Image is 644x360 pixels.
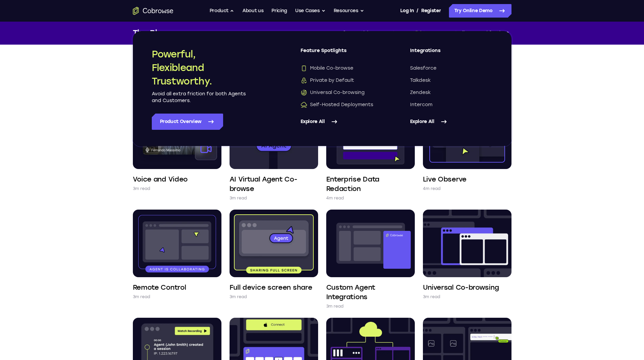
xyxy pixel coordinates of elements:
span: / [416,7,419,15]
a: Universal Co-browsingUniversal Co-browsing [301,89,383,96]
p: Avoid all extra friction for both Agents and Customers. [152,91,246,104]
a: Universal Co-browsing 3m read [423,210,511,300]
span: Private by Default [301,77,354,84]
h4: Custom Agent Integrations [326,283,415,302]
a: About us [242,4,263,18]
a: Custom Agent Integrations 3m read [326,210,415,310]
h4: Universal Co-browsing [423,283,499,292]
img: Custom Agent Integrations [326,210,415,277]
a: Voice and Video 3m read [133,101,221,192]
p: 4m read [326,195,344,201]
a: Zendesk [410,89,493,96]
a: Self-Hosted DeploymentsSelf-Hosted Deployments [301,101,383,108]
p: 3m read [133,293,150,300]
a: Private by DefaultPrivate by Default [301,77,383,84]
span: Universal Co-browsing [301,89,364,96]
p: 3m read [230,293,247,300]
h4: Remote Control [133,283,186,292]
h4: Live Observe [423,174,467,184]
a: Intercom [410,101,493,108]
button: Use Cases [295,4,326,18]
span: Zendesk [410,89,431,96]
img: Full device screen share [230,210,318,277]
a: AI Virtual Agent Co-browse 3m read [230,101,318,201]
a: Explore All [410,114,493,130]
span: Talkdesk [410,77,431,84]
img: Mobile Co-browse [301,65,307,72]
button: Product [210,4,235,18]
button: Resources [334,4,364,18]
img: Universal Co-browsing [301,89,307,96]
a: Product Overview [152,114,223,130]
a: Full device screen share 3m read [230,210,318,300]
p: 3m read [133,185,150,192]
span: Self-Hosted Deployments [301,101,373,108]
a: Mobile Co-browseMobile Co-browse [301,65,383,72]
img: Remote Control [133,210,221,277]
h2: Powerful, Flexible and Trustworthy. [152,47,246,88]
a: Feature Spotlights [382,28,431,39]
a: Talkdesk [410,77,493,84]
a: Case Studies [436,28,473,39]
a: Publications [478,28,511,39]
a: Salesforce [410,65,493,72]
span: Feature Spotlights [301,47,383,59]
a: Go to the home page [133,7,173,15]
a: Live Observe 4m read [423,101,511,192]
span: Mobile Co-browse [301,65,353,72]
p: 3m read [230,195,247,201]
img: Self-Hosted Deployments [301,101,307,108]
img: Private by Default [301,77,307,84]
span: Salesforce [410,65,436,72]
p: 3m read [326,303,344,310]
h4: AI Virtual Agent Co-browse [230,174,318,193]
p: 4m read [423,185,441,192]
a: All [337,28,348,39]
p: 3m read [423,293,440,300]
a: Try Online Demo [449,4,511,18]
a: Register [421,4,441,18]
a: Log In [400,4,414,18]
span: Integrations [410,47,493,59]
img: Universal Co-browsing [423,210,511,277]
h4: Voice and Video [133,174,188,184]
a: Remote Control 3m read [133,210,221,300]
a: Articles [353,28,376,39]
h4: Full device screen share [230,283,312,292]
h4: Enterprise Data Redaction [326,174,415,193]
span: Intercom [410,101,432,108]
h1: The Blog [133,27,168,39]
a: Enterprise Data Redaction 4m read [326,101,415,201]
a: Pricing [271,4,287,18]
a: Explore All [301,114,383,130]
